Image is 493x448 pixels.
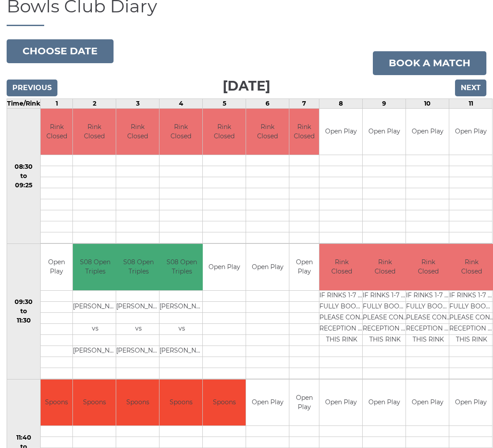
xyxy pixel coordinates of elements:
td: Spoons [116,380,159,426]
td: FULLY BOOKED [406,301,451,312]
td: 9 [363,99,406,108]
td: 3 [116,99,159,108]
td: vs [159,323,204,334]
td: Open Play [289,380,319,426]
td: Open Play [363,380,406,426]
td: Rink Closed [203,109,246,155]
td: Spoons [41,380,72,426]
td: [PERSON_NAME] [73,301,118,312]
td: Rink Closed [159,109,202,155]
td: [PERSON_NAME] [116,301,161,312]
td: Open Play [319,109,362,155]
td: Rink Closed [246,109,289,155]
td: 7 [289,99,319,108]
td: Spoons [203,380,246,426]
input: Next [455,80,486,96]
td: 1 [41,99,73,108]
td: vs [73,323,118,334]
td: THIS RINK [363,334,407,345]
td: PLEASE CONTACT [406,312,451,323]
td: 5 [203,99,246,108]
td: RECEPTION TO BOOK [319,323,364,334]
td: 08:30 to 09:25 [7,108,41,244]
td: [PERSON_NAME] [159,345,204,357]
td: 10 [406,99,449,108]
td: FULLY BOOKED [319,301,364,312]
td: S08 Open Triples [73,244,118,290]
td: 6 [246,99,289,108]
td: Rink Closed [41,109,72,155]
td: 11 [449,99,493,108]
td: Open Play [449,109,492,155]
td: Open Play [363,109,406,155]
td: Spoons [73,380,116,426]
td: THIS RINK [406,334,451,345]
td: Open Play [246,380,289,426]
td: IF RINKS 1-7 ARE [363,290,407,301]
td: Spoons [159,380,202,426]
td: 2 [73,99,116,108]
a: Book a match [373,51,486,75]
td: THIS RINK [319,334,364,345]
td: Time/Rink [7,99,41,108]
td: RECEPTION TO BOOK [363,323,407,334]
td: Open Play [406,109,449,155]
td: Open Play [449,380,492,426]
td: Rink Closed [406,244,451,290]
td: S08 Open Triples [116,244,161,290]
td: S08 Open Triples [159,244,204,290]
td: Rink Closed [73,109,116,155]
button: Choose date [7,39,114,63]
td: vs [116,323,161,334]
td: IF RINKS 1-7 ARE [319,290,364,301]
td: 4 [159,99,203,108]
input: Previous [7,80,57,96]
td: PLEASE CONTACT [319,312,364,323]
td: Open Play [406,380,449,426]
td: [PERSON_NAME] [159,301,204,312]
td: 09:30 to 11:30 [7,244,41,380]
td: IF RINKS 1-7 ARE [406,290,451,301]
td: Open Play [289,244,319,290]
td: Rink Closed [289,109,319,155]
td: RECEPTION TO BOOK [406,323,451,334]
td: Rink Closed [363,244,407,290]
td: PLEASE CONTACT [363,312,407,323]
td: Open Play [41,244,72,290]
td: FULLY BOOKED [363,301,407,312]
td: [PERSON_NAME] [73,345,118,357]
td: Rink Closed [116,109,159,155]
td: Open Play [319,380,362,426]
td: Open Play [246,244,289,290]
td: [PERSON_NAME] [116,345,161,357]
td: Rink Closed [319,244,364,290]
td: 8 [319,99,363,108]
td: Open Play [203,244,246,290]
